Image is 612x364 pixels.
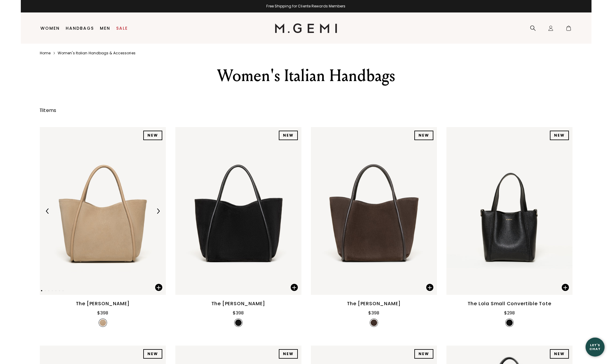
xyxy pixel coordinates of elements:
div: NEW [414,131,433,140]
div: NEW [550,131,569,140]
a: The [PERSON_NAME]$398 [311,127,437,329]
a: Sale [116,26,128,31]
div: The [PERSON_NAME] [76,300,130,307]
img: M.Gemi [275,23,337,33]
div: NEW [550,349,569,359]
div: NEW [143,349,162,359]
a: Handbags [66,26,94,31]
div: $298 [504,309,515,316]
img: v_7396704387131_SWATCH_50x.jpg [235,319,242,326]
img: The Ursula Tote [311,127,437,295]
a: Women's italian handbags & accessories [58,51,136,56]
img: v_7397617139771_SWATCH_50x.jpg [506,319,513,326]
img: The Lola Small Convertible Tote [446,127,572,295]
div: $398 [97,309,108,316]
img: Previous Arrow [45,208,50,214]
img: v_7396704518203_SWATCH_50x.jpg [371,319,377,326]
div: Let's Chat [586,343,605,351]
div: The Lola Small Convertible Tote [468,300,551,307]
div: NEW [414,349,433,359]
div: $398 [368,309,379,316]
div: NEW [143,131,162,140]
a: The Lola Small Convertible Tote$298 [446,127,572,329]
div: NEW [279,349,298,359]
div: NEW [279,131,298,140]
a: Men [100,26,110,31]
div: The [PERSON_NAME] [347,300,401,307]
img: Next Arrow [155,208,161,214]
a: Women [40,26,60,31]
a: Previous ArrowNext ArrowThe [PERSON_NAME]$398 [40,127,166,329]
a: Home [40,51,51,56]
div: Free Shipping for Cliente Rewards Members [21,4,591,9]
div: 11 items [40,107,56,114]
div: $398 [233,309,244,316]
img: The Ursula Tote [40,127,166,295]
div: The [PERSON_NAME] [211,300,265,307]
div: Women's Italian Handbags [203,65,409,86]
img: The Ursula Tote [175,127,301,295]
a: The [PERSON_NAME]$398 [175,127,301,329]
img: v_7396704288827_SWATCH_50x.jpg [100,319,106,326]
